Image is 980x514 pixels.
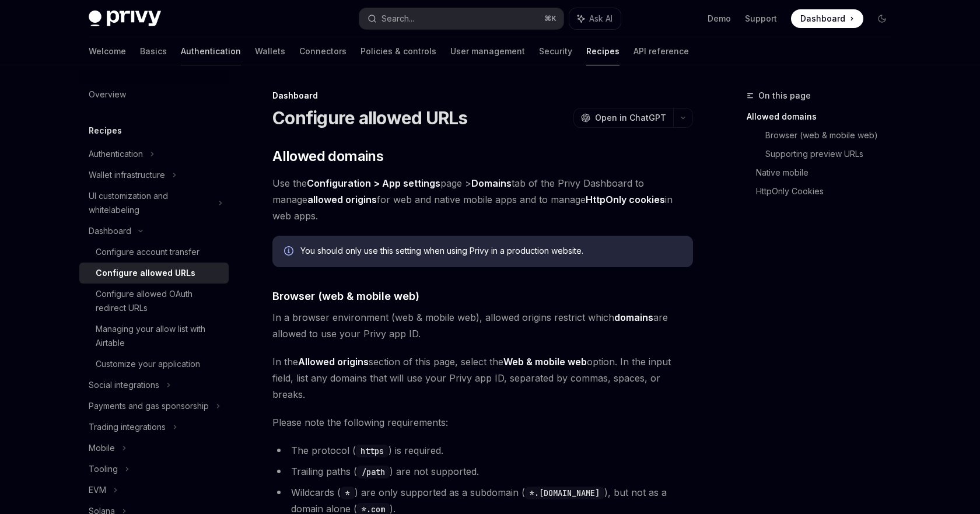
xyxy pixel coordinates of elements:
[307,177,440,189] strong: Configuration > App settings
[573,108,673,128] button: Open in ChatGPT
[873,9,891,28] button: Toggle dark mode
[503,356,587,368] strong: Web & mobile web
[525,487,604,499] code: *.[DOMAIN_NAME]
[272,354,693,403] span: In the section of this page, select the option. In the input field, list any domains that will us...
[96,266,195,280] div: Configure allowed URLs
[569,8,621,29] button: Ask AI
[300,245,681,258] div: You should only use this setting when using Privy in a production website.
[595,112,666,124] span: Open in ChatGPT
[79,284,229,319] a: Configure allowed OAuth redirect URLs
[140,37,167,65] a: Basics
[89,420,166,434] div: Trading integrations
[96,287,222,315] div: Configure allowed OAuth redirect URLs
[79,319,229,354] a: Managing your allow list with Airtable
[89,483,106,497] div: EVM
[800,13,845,25] span: Dashboard
[544,14,556,23] span: ⌘ K
[272,175,693,224] span: Use the page > tab of the Privy Dashboard to manage for web and native mobile apps and to manage ...
[79,354,229,375] a: Customize your application
[272,414,693,431] span: Please note the following requirements:
[307,194,377,205] strong: allowed origins
[79,242,229,263] a: Configure account transfer
[79,84,229,105] a: Overview
[586,37,619,65] a: Recipes
[89,441,115,455] div: Mobile
[96,245,199,259] div: Configure account transfer
[89,399,209,413] div: Payments and gas sponsorship
[758,89,811,103] span: On this page
[89,88,126,102] div: Overview
[756,182,901,201] a: HttpOnly Cookies
[589,13,612,25] span: Ask AI
[272,309,693,342] span: In a browser environment (web & mobile web), allowed origins restrict which are allowed to use yo...
[614,312,653,323] strong: domains
[96,357,200,371] div: Customize your application
[284,246,296,258] svg: Info
[539,37,572,65] a: Security
[745,13,777,25] a: Support
[89,168,165,182] div: Wallet infrastructure
[89,124,122,138] h5: Recipes
[272,90,693,102] div: Dashboard
[89,147,143,161] div: Authentication
[255,37,285,65] a: Wallets
[357,466,390,478] code: /path
[756,163,901,182] a: Native mobile
[471,177,512,189] strong: Domains
[89,189,211,217] div: UI customization and whitelabeling
[299,37,346,65] a: Connectors
[79,263,229,284] a: Configure allowed URLs
[272,288,419,304] span: Browser (web & mobile web)
[89,11,161,27] img: dark logo
[272,442,693,459] li: The protocol ( ) is required.
[765,145,901,163] a: Supporting preview URLs
[586,194,665,205] strong: HttpOnly cookies
[708,13,731,25] a: Demo
[633,37,689,65] a: API reference
[181,37,241,65] a: Authentication
[747,107,901,126] a: Allowed domains
[359,8,563,29] button: Search...⌘K
[272,463,693,480] li: Trailing paths ( ) are not supported.
[765,126,901,145] a: Browser (web & mobile web)
[381,12,414,26] div: Search...
[272,147,383,166] span: Allowed domains
[96,322,222,350] div: Managing your allow list with Airtable
[89,378,159,392] div: Social integrations
[89,462,118,476] div: Tooling
[356,445,388,457] code: https
[89,224,131,238] div: Dashboard
[360,37,436,65] a: Policies & controls
[450,37,525,65] a: User management
[89,37,126,65] a: Welcome
[298,356,369,368] strong: Allowed origins
[272,107,468,128] h1: Configure allowed URLs
[791,9,863,28] a: Dashboard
